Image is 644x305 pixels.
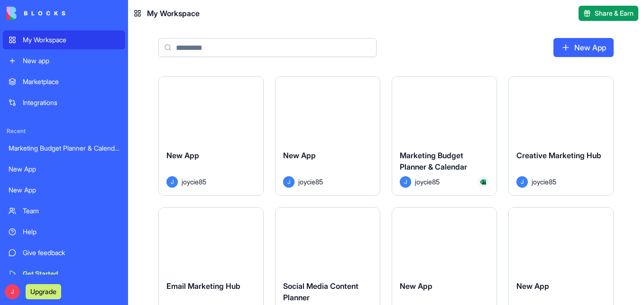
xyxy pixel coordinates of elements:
div: New app [23,56,120,66]
div: Integrations [23,98,120,107]
span: Social Media Content Planner [283,281,359,302]
a: New App [3,160,125,179]
a: New app [3,51,125,70]
span: joycie85 [532,177,556,187]
span: Creative Marketing Hub [516,151,601,160]
a: New AppJjoycie85 [158,76,264,196]
div: Help [23,227,120,237]
span: J [400,176,411,188]
span: J [166,176,178,188]
a: New App [3,181,125,200]
a: Marketing Budget Planner & CalendarJjoycie85 [392,76,497,196]
a: Upgrade [26,286,61,296]
div: My Workspace [23,35,120,45]
button: Share & Earn [579,6,638,21]
span: My Workspace [147,8,200,19]
a: Integrations [3,93,125,112]
img: Excel_dy1k4q.svg [480,179,486,185]
span: J [5,284,20,299]
div: New App [9,164,120,174]
span: New App [400,281,432,291]
a: Marketplace [3,72,125,91]
span: J [516,176,528,188]
a: My Workspace [3,30,125,49]
a: Team [3,201,125,220]
span: Share & Earn [595,9,634,18]
a: Give feedback [3,243,125,262]
span: New App [283,151,316,160]
a: New AppJjoycie85 [275,76,380,196]
span: New App [516,281,549,291]
a: Help [3,222,125,241]
a: Creative Marketing HubJjoycie85 [508,76,614,196]
div: Marketing Budget Planner & Calendar [9,143,120,153]
span: Recent [3,127,125,135]
a: New App [553,38,614,57]
span: joycie85 [298,177,323,187]
div: New App [9,185,120,195]
div: Give feedback [23,248,120,257]
span: Marketing Budget Planner & Calendar [400,151,467,172]
span: joycie85 [182,177,206,187]
div: Team [23,206,120,216]
button: Upgrade [26,284,61,299]
a: Get Started [3,264,125,283]
div: Marketplace [23,77,120,86]
div: Get Started [23,269,120,278]
img: logo [7,7,65,20]
span: J [283,176,294,188]
span: Email Marketing Hub [166,281,240,291]
a: Marketing Budget Planner & Calendar [3,139,125,158]
span: New App [166,151,199,160]
span: joycie85 [415,177,440,187]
